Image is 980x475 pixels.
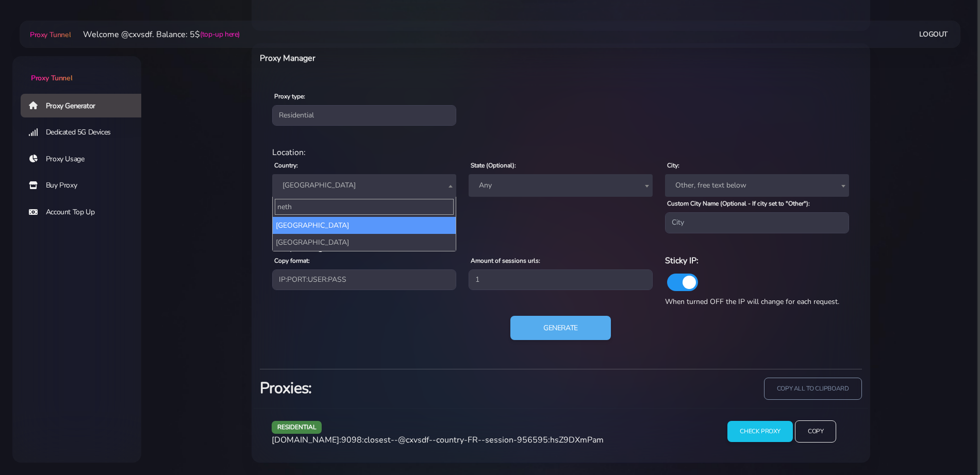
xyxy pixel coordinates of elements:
[274,92,305,101] label: Proxy type:
[919,25,948,44] a: Logout
[260,378,555,399] h3: Proxies:
[266,146,856,159] div: Location:
[266,242,856,254] div: Proxy Settings:
[273,217,456,234] li: [GEOGRAPHIC_DATA]
[764,378,862,400] input: copy all to clipboard
[278,178,450,193] span: France
[272,434,604,446] span: [DOMAIN_NAME]:9098:closest--@cxvsdf--country-FR--session-956595:hsZ9DXmPam
[21,121,150,144] a: Dedicated 5G Devices
[28,26,71,43] a: Proxy Tunnel
[21,174,150,197] a: Buy Proxy
[272,174,456,197] span: France
[667,199,810,208] label: Custom City Name (Optional - If city set to "Other"):
[828,307,967,462] iframe: Webchat Widget
[665,212,849,233] input: City
[275,199,454,215] input: Search
[469,174,653,197] span: Any
[665,254,849,267] h6: Sticky IP:
[273,234,456,251] li: [GEOGRAPHIC_DATA]
[665,297,839,307] span: When turned OFF the IP will change for each request.
[21,147,150,171] a: Proxy Usage
[30,30,71,40] span: Proxy Tunnel
[475,178,646,193] span: Any
[31,73,72,83] span: Proxy Tunnel
[260,52,606,65] h6: Proxy Manager
[667,161,679,170] label: City:
[471,161,516,170] label: State (Optional):
[795,420,836,443] input: Copy
[71,28,240,41] li: Welcome @cxvsdf. Balance: 5$
[200,29,240,40] a: (top-up here)
[274,161,298,170] label: Country:
[12,56,141,83] a: Proxy Tunnel
[21,200,150,224] a: Account Top Up
[727,421,793,442] input: Check Proxy
[272,421,322,434] span: residential
[21,94,150,117] a: Proxy Generator
[471,256,540,265] label: Amount of sessions urls:
[274,256,310,265] label: Copy format:
[510,316,611,341] button: Generate
[671,178,843,193] span: Other, free text below
[665,174,849,197] span: Other, free text below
